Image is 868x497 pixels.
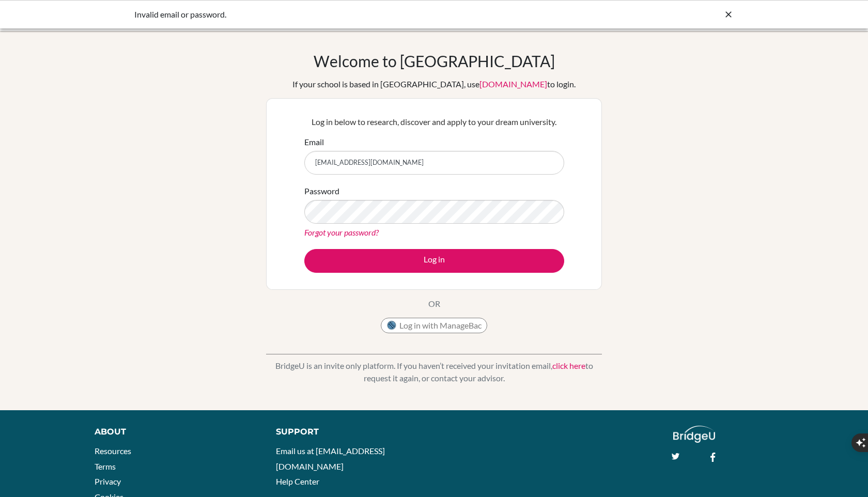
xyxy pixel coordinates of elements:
[276,476,319,486] a: Help Center
[95,476,121,486] a: Privacy
[304,249,564,273] button: Log in
[428,298,440,310] p: OR
[304,227,379,237] a: Forgot your password?
[276,446,385,471] a: Email us at [EMAIL_ADDRESS][DOMAIN_NAME]
[276,426,423,438] div: Support
[134,8,579,21] div: Invalid email or password.
[266,360,602,384] p: BridgeU is an invite only platform. If you haven’t received your invitation email, to request it ...
[304,136,324,148] label: Email
[304,185,339,197] label: Password
[304,116,564,128] p: Log in below to research, discover and apply to your dream university.
[552,361,585,370] a: click here
[314,52,555,70] h1: Welcome to [GEOGRAPHIC_DATA]
[95,446,131,456] a: Resources
[381,318,487,333] button: Log in with ManageBac
[479,79,547,89] a: [DOMAIN_NAME]
[95,461,116,471] a: Terms
[673,426,715,443] img: logo_white@2x-f4f0deed5e89b7ecb1c2cc34c3e3d731f90f0f143d5ea2071677605dd97b5244.png
[95,426,253,438] div: About
[292,78,576,90] div: If your school is based in [GEOGRAPHIC_DATA], use to login.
